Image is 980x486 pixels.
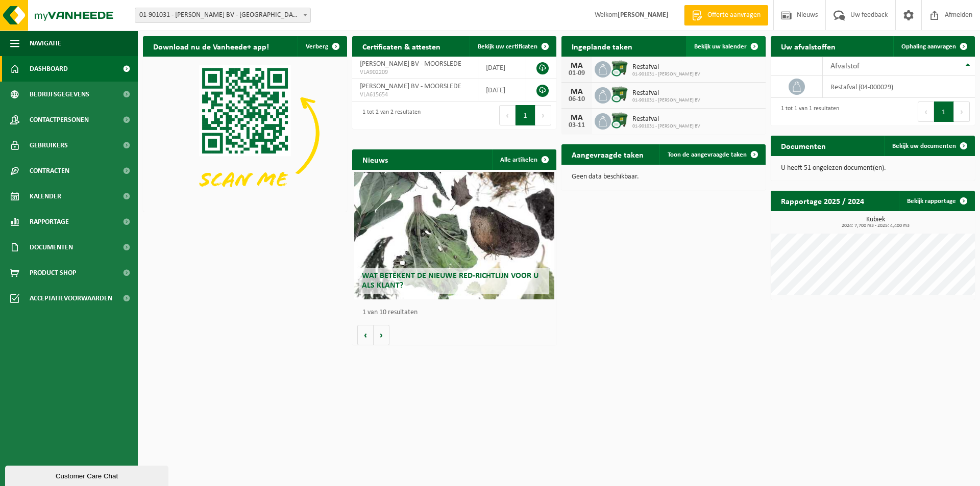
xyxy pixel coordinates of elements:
[360,60,461,68] span: [PERSON_NAME] BV - MOORSLEDE
[30,56,68,82] span: Dashboard
[357,325,374,345] button: Vorige
[776,100,839,123] div: 1 tot 1 van 1 resultaten
[567,96,587,103] div: 06-10
[771,191,874,211] h2: Rapportage 2025 / 2024
[611,112,628,129] img: WB-1100-CU
[30,158,69,184] span: Contracten
[30,235,73,260] span: Documenten
[668,151,747,158] span: Toon de aangevraagde taken
[374,325,389,345] button: Volgende
[781,165,965,172] p: U heeft 51 ongelezen document(en).
[360,83,461,90] span: [PERSON_NAME] BV - MOORSLEDE
[694,43,747,50] span: Bekijk uw kalender
[30,209,69,235] span: Rapportage
[893,36,974,57] a: Ophaling aanvragen
[478,79,526,101] td: [DATE]
[567,88,587,96] div: MA
[567,62,587,70] div: MA
[776,216,975,228] h3: Kubiek
[30,286,112,311] span: Acceptatievoorwaarden
[632,63,700,71] span: Restafval
[30,133,68,158] span: Gebruikers
[567,70,587,77] div: 01-09
[618,11,669,19] strong: [PERSON_NAME]
[354,172,554,299] a: Wat betekent de nieuwe RED-richtlijn voor u als klant?
[360,68,470,76] span: VLA902209
[611,86,628,103] img: WB-1100-CU
[771,136,836,156] h2: Documenten
[352,36,451,56] h2: Certificaten & attesten
[705,10,763,20] span: Offerte aanvragen
[30,31,61,56] span: Navigatie
[5,464,170,486] iframe: chat widget
[516,105,535,125] button: 1
[360,91,470,99] span: VLA615654
[143,36,279,56] h2: Download nu de Vanheede+ app!
[135,8,311,23] span: 01-901031 - DELEERSNYDER FERDI BV - MOORSLEDE
[776,223,975,228] span: 2024: 7,700 m3 - 2025: 4,400 m3
[478,57,526,79] td: [DATE]
[899,191,974,211] a: Bekijk rapportage
[30,107,89,133] span: Contactpersonen
[30,184,61,209] span: Kalender
[954,101,970,122] button: Next
[362,309,551,316] p: 1 van 10 resultaten
[684,5,768,25] a: Offerte aanvragen
[567,122,587,129] div: 03-11
[567,114,587,122] div: MA
[632,71,700,78] span: 01-901031 - [PERSON_NAME] BV
[352,149,398,169] h2: Nieuws
[632,97,700,104] span: 01-901031 - [PERSON_NAME] BV
[901,43,956,50] span: Ophaling aanvragen
[632,115,700,123] span: Restafval
[632,123,700,130] span: 01-901031 - [PERSON_NAME] BV
[535,105,551,125] button: Next
[686,36,765,57] a: Bekijk uw kalender
[492,149,555,170] a: Alle artikelen
[298,36,346,57] button: Verberg
[771,36,846,56] h2: Uw afvalstoffen
[830,62,860,70] span: Afvalstof
[632,89,700,97] span: Restafval
[884,136,974,156] a: Bekijk uw documenten
[135,8,310,22] span: 01-901031 - DELEERSNYDER FERDI BV - MOORSLEDE
[478,43,537,50] span: Bekijk uw certificaten
[918,101,934,122] button: Previous
[499,105,516,125] button: Previous
[30,260,76,286] span: Product Shop
[934,101,954,122] button: 1
[572,173,755,181] p: Geen data beschikbaar.
[561,144,654,164] h2: Aangevraagde taken
[611,60,628,77] img: WB-1100-CU
[362,272,538,290] span: Wat betekent de nieuwe RED-richtlijn voor u als klant?
[30,82,89,107] span: Bedrijfsgegevens
[659,144,765,165] a: Toon de aangevraagde taken
[306,43,328,50] span: Verberg
[143,57,347,210] img: Download de VHEPlus App
[357,104,421,126] div: 1 tot 2 van 2 resultaten
[823,76,975,98] td: restafval (04-000029)
[892,143,956,149] span: Bekijk uw documenten
[561,36,643,56] h2: Ingeplande taken
[470,36,555,57] a: Bekijk uw certificaten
